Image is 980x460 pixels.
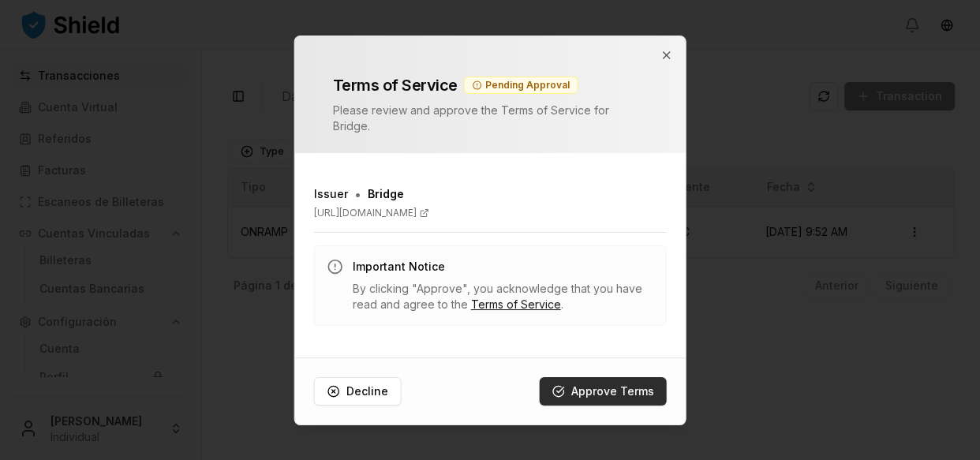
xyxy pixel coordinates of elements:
span: • [354,185,361,204]
button: Decline [314,377,402,406]
h3: Important Notice [353,259,653,275]
span: Bridge [368,186,404,202]
button: Approve Terms [539,377,666,406]
h2: Terms of Service [333,74,458,96]
a: Terms of Service [471,297,561,311]
h3: Issuer [314,186,348,202]
a: [URL][DOMAIN_NAME] [314,207,667,219]
p: By clicking "Approve", you acknowledge that you have read and agree to the . [353,281,653,312]
div: Pending Approval [464,77,578,94]
p: Please review and approve the Terms of Service for Bridge . [333,103,648,134]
